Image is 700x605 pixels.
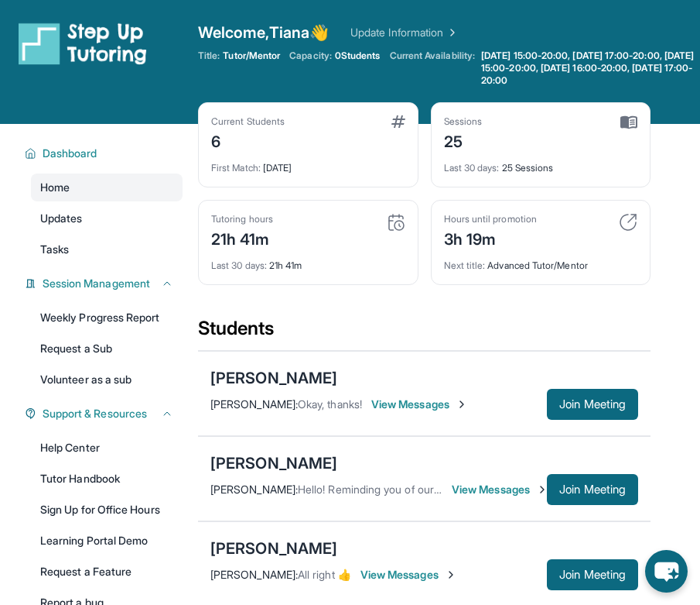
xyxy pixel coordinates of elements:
[443,25,459,40] img: Chevron Right
[211,260,267,271] span: Last 30 days :
[198,50,220,62] span: Title:
[335,50,381,62] span: 0 Students
[36,406,173,421] button: Support & Resources
[31,496,183,524] a: Sign Up for Office Hours
[31,558,183,586] a: Request a Feature
[210,367,337,389] div: [PERSON_NAME]
[31,335,183,363] a: Request a Sub
[645,550,688,593] button: chat-button
[298,568,351,581] span: All right 👍
[31,174,183,201] a: Home
[445,569,457,581] img: Chevron-Right
[289,50,332,62] span: Capacity:
[40,242,69,257] span: Tasks
[559,400,626,409] span: Join Meeting
[371,397,468,412] span: View Messages
[547,474,638,505] button: Join Meeting
[444,213,537,225] div: Hours until promotion
[36,276,173,291] button: Session Management
[444,153,638,174] div: 25 Sessions
[298,483,557,496] span: Hello! Reminding you of our meeting at 5 PM [DATE]!
[31,366,183,394] a: Volunteer as a sub
[298,397,362,411] span: Okay, thanks!
[210,538,337,559] div: [PERSON_NAME]
[444,260,486,271] span: Next title :
[43,146,97,161] span: Dashboard
[559,485,626,494] span: Join Meeting
[211,153,405,174] div: [DATE]
[211,128,285,153] div: 6
[210,397,298,411] span: [PERSON_NAME] :
[452,482,547,497] span: View Messages
[211,225,273,250] div: 21h 41m
[444,225,537,250] div: 3h 19m
[619,213,637,232] img: card
[211,250,405,272] div: 21h 41m
[198,316,650,350] div: Students
[478,50,700,87] a: [DATE] 15:00-20:00, [DATE] 17:00-20:00, [DATE] 15:00-20:00, [DATE] 16:00-20:00, [DATE] 17:00-20:00
[31,235,183,263] a: Tasks
[40,180,70,195] span: Home
[211,213,273,225] div: Tutoring hours
[360,567,457,583] span: View Messages
[547,389,638,420] button: Join Meeting
[444,250,638,272] div: Advanced Tutor/Mentor
[31,205,183,232] a: Updates
[36,146,173,161] button: Dashboard
[223,50,280,62] span: Tutor/Mentor
[210,452,337,474] div: [PERSON_NAME]
[43,276,150,291] span: Session Management
[43,406,147,421] span: Support & Resources
[198,22,329,43] span: Welcome, Tiana 👋
[211,162,261,174] span: First Match :
[620,115,637,129] img: card
[559,570,626,579] span: Join Meeting
[40,211,83,226] span: Updates
[391,115,405,128] img: card
[444,115,483,128] div: Sessions
[481,50,697,87] span: [DATE] 15:00-20:00, [DATE] 17:00-20:00, [DATE] 15:00-20:00, [DATE] 16:00-20:00, [DATE] 17:00-20:00
[456,398,468,411] img: Chevron-Right
[210,568,298,581] span: [PERSON_NAME] :
[31,527,183,555] a: Learning Portal Demo
[390,50,475,87] span: Current Availability:
[210,483,298,496] span: [PERSON_NAME] :
[444,162,500,174] span: Last 30 days :
[350,25,459,40] a: Update Information
[19,22,147,65] img: logo
[444,128,483,153] div: 25
[31,434,183,462] a: Help Center
[547,559,638,590] button: Join Meeting
[31,304,183,332] a: Weekly Progress Report
[211,115,285,128] div: Current Students
[387,213,405,232] img: card
[536,483,548,496] img: Chevron-Right
[31,465,183,493] a: Tutor Handbook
